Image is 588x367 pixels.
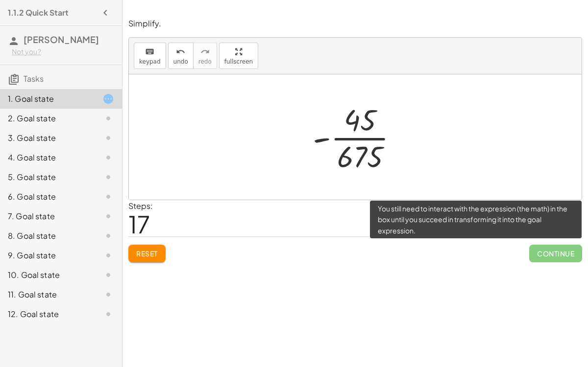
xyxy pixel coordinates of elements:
i: Task not started. [102,132,114,144]
h4: 1.1.2 Quick Start [8,7,69,19]
i: Task not started. [102,171,114,183]
label: Steps: [128,201,153,211]
p: Simplify. [128,18,582,29]
i: Task not started. [102,191,114,203]
span: keypad [139,58,161,65]
i: Task started. [102,93,114,105]
span: Reset [136,249,158,258]
span: undo [173,58,188,65]
span: 17 [128,209,150,239]
span: redo [198,58,212,65]
i: Task not started. [102,308,114,320]
button: Reset [128,245,166,262]
button: fullscreen [219,43,258,69]
div: 4. Goal state [8,152,87,163]
i: keyboard [145,46,154,58]
span: [PERSON_NAME] [24,34,99,45]
div: 5. Goal state [8,171,87,183]
div: 2. Goal state [8,113,87,124]
i: Task not started. [102,250,114,261]
i: Task not started. [102,152,114,163]
i: Task not started. [102,289,114,300]
div: Not you? [12,47,114,57]
i: Task not started. [102,113,114,124]
div: 3. Goal state [8,132,87,144]
div: 7. Goal state [8,210,87,222]
div: 1. Goal state [8,93,87,105]
div: 11. Goal state [8,289,87,300]
div: 12. Goal state [8,308,87,320]
div: 8. Goal state [8,230,87,242]
div: 10. Goal state [8,269,87,281]
i: Task not started. [102,269,114,281]
div: 6. Goal state [8,191,87,203]
i: Task not started. [102,210,114,222]
i: undo [176,46,185,58]
span: fullscreen [224,58,253,65]
button: undoundo [168,43,194,69]
div: 9. Goal state [8,250,87,261]
i: Task not started. [102,230,114,242]
button: keyboardkeypad [134,43,166,69]
span: Tasks [24,73,44,84]
i: redo [200,46,210,58]
button: redoredo [193,43,217,69]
